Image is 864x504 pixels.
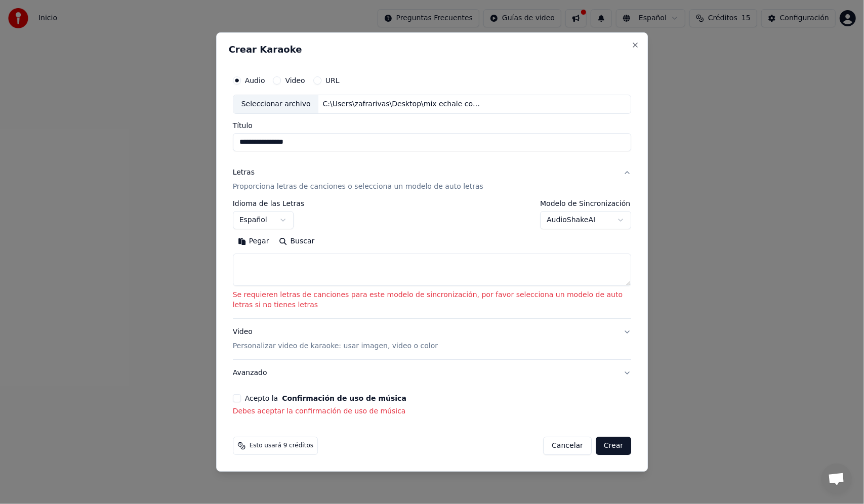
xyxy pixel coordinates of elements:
div: Video [233,327,438,351]
div: C:\Users\zafrarivas\Desktop\mix echale compay.mp3 [319,99,491,109]
label: Audio [245,77,265,84]
button: Buscar [274,233,320,249]
label: Título [233,122,632,129]
div: Letras [233,167,255,178]
p: Debes aceptar la confirmación de uso de música [233,406,632,416]
div: LetrasProporciona letras de canciones o selecciona un modelo de auto letras [233,200,632,318]
button: LetrasProporciona letras de canciones o selecciona un modelo de auto letras [233,159,632,200]
p: Personalizar video de karaoke: usar imagen, video o color [233,341,438,351]
button: Cancelar [543,437,592,455]
label: Modelo de Sincronización [540,200,631,207]
label: Acepto la [245,395,406,402]
button: VideoPersonalizar video de karaoke: usar imagen, video o color [233,319,632,359]
label: Video [285,77,305,84]
p: Proporciona letras de canciones o selecciona un modelo de auto letras [233,182,483,192]
button: Acepto la [282,395,406,402]
p: Se requieren letras de canciones para este modelo de sincronización, por favor selecciona un mode... [233,290,632,310]
button: Pegar [233,233,274,249]
span: Esto usará 9 créditos [250,442,313,450]
button: Crear [596,437,631,455]
label: URL [325,77,340,84]
h2: Crear Karaoke [229,45,636,54]
div: Seleccionar archivo [233,95,319,113]
button: Avanzado [233,360,632,386]
label: Idioma de las Letras [233,200,305,207]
